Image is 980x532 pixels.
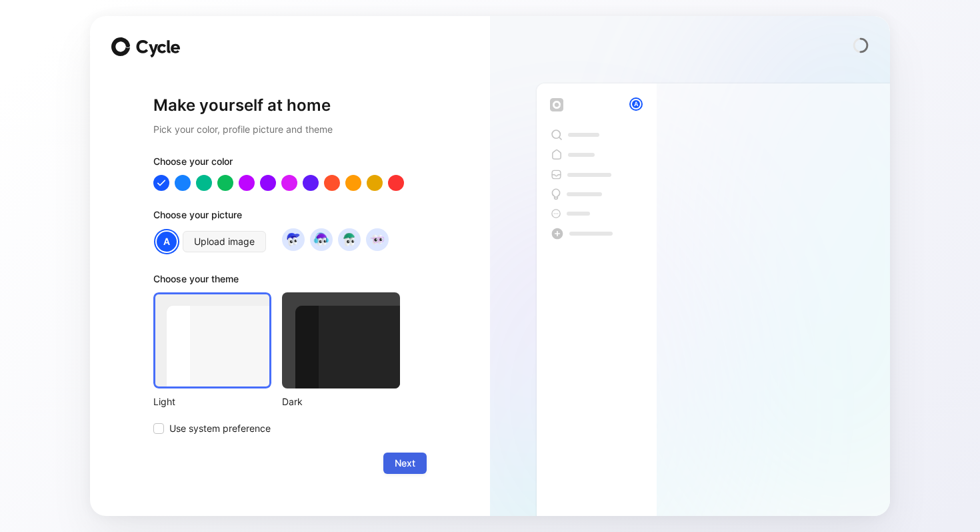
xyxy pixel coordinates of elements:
img: avatar [312,230,330,248]
h2: Pick your color, profile picture and theme [153,121,427,138]
img: avatar [284,230,302,248]
img: avatar [340,230,358,248]
div: Light [153,394,271,410]
span: Upload image [194,234,255,250]
div: Dark [282,394,400,410]
img: workspace-default-logo-wX5zAyuM.png [550,98,563,111]
h1: Make yourself at home [153,95,427,116]
span: Use system preference [169,421,271,437]
button: Next [383,453,427,474]
button: Upload image [183,231,266,252]
div: A [631,99,641,109]
div: Choose your theme [153,271,400,292]
img: avatar [368,230,386,248]
div: Choose your picture [153,207,427,228]
div: A [155,230,178,253]
span: Next [395,455,415,471]
div: Choose your color [153,154,427,175]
